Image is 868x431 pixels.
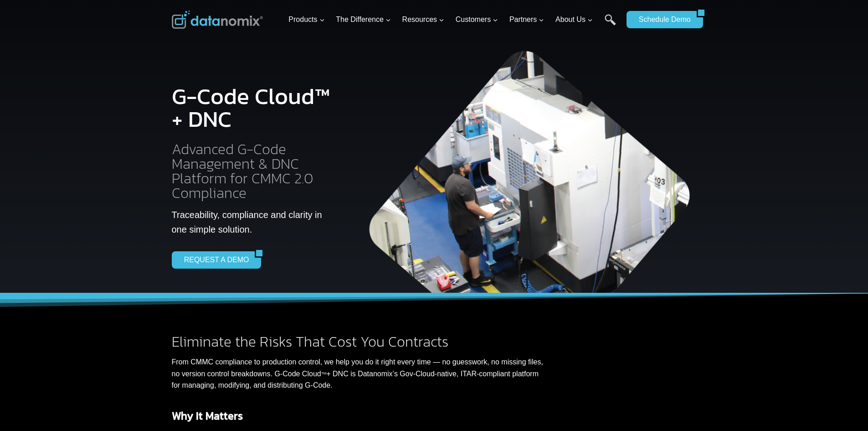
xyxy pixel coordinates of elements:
span: Resources [402,14,444,26]
span: Customers [456,14,498,26]
a: Schedule Demo [627,11,697,28]
h2: Eliminate the Risks That Cost You Contracts [172,334,544,349]
span: About Us [555,14,593,26]
p: From CMMC compliance to production control, we help you do it right every time — no guesswork, no... [172,356,544,391]
h2: Advanced G-Code Management & DNC Platform for CMMC 2.0 Compliance [172,142,334,200]
span: The Difference [336,14,391,26]
sup: TM [321,371,327,375]
span: Partners [509,14,544,26]
nav: Primary Navigation [285,5,622,35]
a: Search [605,14,616,35]
strong: Why It Matters [172,408,243,424]
p: Traceability, compliance and clarity in one simple solution. [172,208,334,237]
img: Datanomix [172,10,263,29]
span: Products [288,14,324,26]
a: REQUEST A DEMO [172,251,255,269]
h1: G-Code Cloud™ + DNC [172,85,334,130]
